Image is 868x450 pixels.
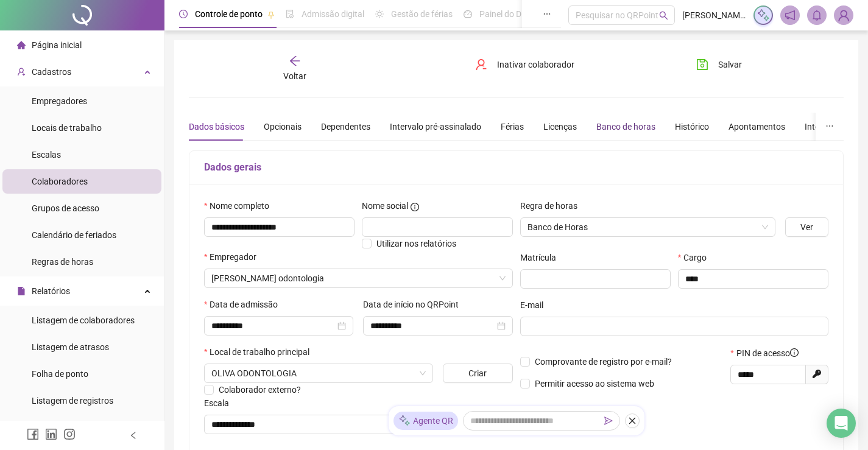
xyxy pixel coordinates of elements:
[535,379,654,388] span: Permitir acesso ao sistema web
[283,71,306,81] span: Voltar
[501,120,524,133] div: Férias
[32,40,82,50] span: Página inicial
[475,58,487,71] span: user-delete
[443,364,513,383] button: Criar
[604,417,613,425] span: send
[289,55,301,67] span: arrow-left
[32,177,88,186] span: Colaboradores
[785,10,796,21] span: notification
[390,120,481,133] div: Intervalo pré-assinalado
[520,298,551,312] label: E-mail
[757,9,770,22] img: sparkle-icon.fc2bf0ac1784a2077858766a79e2daf3.svg
[816,113,844,141] button: ellipsis
[543,10,551,18] span: ellipsis
[32,342,109,352] span: Listagem de atrasos
[696,58,708,71] span: save
[189,120,244,133] div: Dados básicos
[687,55,751,74] button: Salvar
[17,287,26,295] span: file
[391,9,453,19] span: Gestão de férias
[785,217,828,237] button: Ver
[17,41,26,49] span: home
[805,120,850,133] div: Integrações
[398,415,411,427] img: sparkle-icon.fc2bf0ac1784a2077858766a79e2daf3.svg
[362,199,408,213] span: Nome social
[800,220,813,234] span: Ver
[596,120,655,133] div: Banco de horas
[32,396,113,406] span: Listagem de registros
[32,123,102,133] span: Locais de trabalho
[63,428,76,440] span: instagram
[628,417,637,425] span: close
[45,428,57,440] span: linkedin
[267,11,275,18] span: pushpin
[32,230,116,240] span: Calendário de feriados
[204,298,286,311] label: Data de admissão
[211,269,506,287] span: Oliva odontologia
[204,160,828,175] h5: Dados gerais
[825,122,834,130] span: ellipsis
[811,10,822,21] span: bell
[204,396,237,410] label: Escala
[528,218,768,236] span: Banco de Horas
[834,6,853,24] img: 86227
[520,251,564,264] label: Matrícula
[464,10,472,18] span: dashboard
[497,58,574,71] span: Inativar colaborador
[520,199,585,213] label: Regra de horas
[27,428,39,440] span: facebook
[479,9,527,19] span: Painel do DP
[179,10,188,18] span: clock-circle
[17,68,26,76] span: user-add
[363,298,467,311] label: Data de início no QRPoint
[376,239,456,248] span: Utilizar nos relatórios
[264,120,302,133] div: Opcionais
[535,357,672,367] span: Comprovante de registro por e-mail?
[32,257,93,267] span: Regras de horas
[32,96,87,106] span: Empregadores
[302,9,364,19] span: Admissão digital
[678,251,715,264] label: Cargo
[195,9,263,19] span: Controle de ponto
[204,345,317,359] label: Local de trabalho principal
[790,348,799,357] span: info-circle
[468,367,487,380] span: Criar
[32,369,88,379] span: Folha de ponto
[321,120,370,133] div: Dependentes
[32,315,135,325] span: Listagem de colaboradores
[32,203,99,213] span: Grupos de acesso
[718,58,742,71] span: Salvar
[543,120,577,133] div: Licenças
[682,9,746,22] span: [PERSON_NAME] odontologia
[211,364,426,382] span: RUA WALDEMAR FALCÃO 979
[729,120,785,133] div: Apontamentos
[675,120,709,133] div: Histórico
[286,10,294,18] span: file-done
[204,199,277,213] label: Nome completo
[32,67,71,77] span: Cadastros
[659,11,668,20] span: search
[393,412,458,430] div: Agente QR
[466,55,584,74] button: Inativar colaborador
[129,431,138,440] span: left
[736,346,799,360] span: PIN de acesso
[32,150,61,160] span: Escalas
[204,250,264,264] label: Empregador
[32,286,70,296] span: Relatórios
[375,10,384,18] span: sun
[219,385,301,395] span: Colaborador externo?
[827,409,856,438] div: Open Intercom Messenger
[411,203,419,211] span: info-circle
